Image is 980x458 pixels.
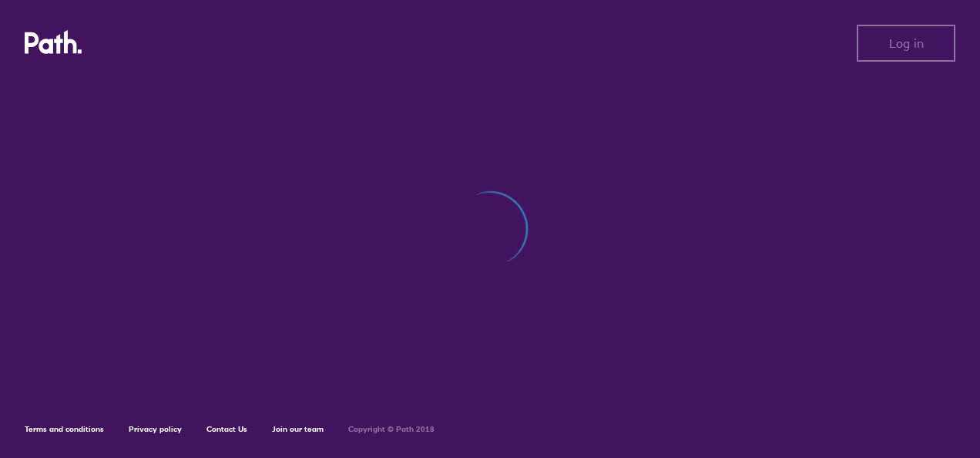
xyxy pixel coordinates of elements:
[206,424,247,434] a: Contact Us
[857,25,955,62] button: Log in
[25,424,104,434] a: Terms and conditions
[348,425,435,434] h6: Copyright © Path 2018
[272,424,324,434] a: Join our team
[889,36,924,50] span: Log in
[129,424,182,434] a: Privacy policy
